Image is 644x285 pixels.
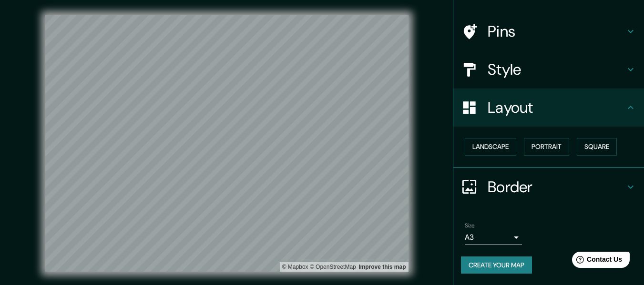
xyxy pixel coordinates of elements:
[465,138,516,156] button: Landscape
[488,98,625,117] h4: Layout
[453,88,644,127] div: Layout
[524,138,569,156] button: Portrait
[453,12,644,50] div: Pins
[465,230,522,245] div: A3
[461,256,532,274] button: Create your map
[282,264,308,270] a: Mapbox
[559,248,634,275] iframe: Help widget launcher
[488,22,625,41] h4: Pins
[358,264,406,270] a: Map feedback
[465,221,475,229] label: Size
[577,138,617,156] button: Square
[488,177,625,197] h4: Border
[45,15,409,272] canvas: Map
[453,168,644,206] div: Border
[453,50,644,88] div: Style
[488,60,625,79] h4: Style
[310,264,356,270] a: OpenStreetMap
